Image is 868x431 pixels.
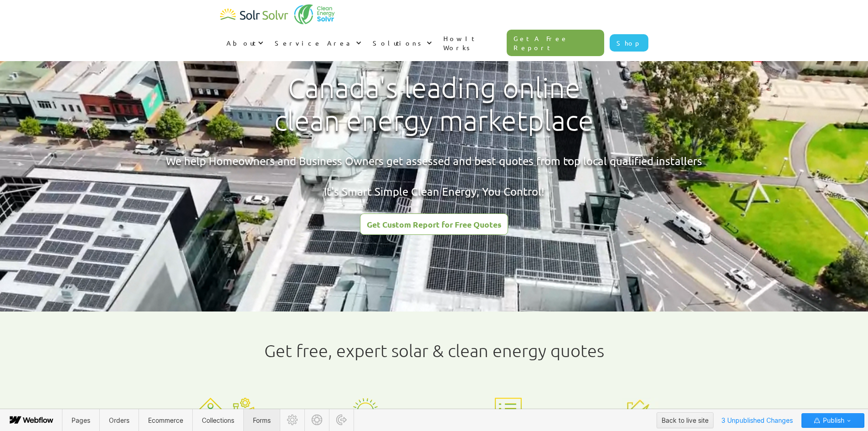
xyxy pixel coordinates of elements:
span: Ecommerce [148,416,183,424]
div: Solutions [366,29,437,57]
button: Publish [801,413,864,428]
div: Back to live site [662,414,709,427]
a: Get A Free Report [507,30,604,56]
button: Back to live site [657,412,714,428]
span: Forms [253,416,271,424]
a: Get Custom Report for Free Quotes [360,213,508,235]
a: How It Works [437,25,507,61]
span: Publish [821,414,844,427]
div: Solutions [373,38,424,47]
div: Service Area [275,38,354,47]
h1: Get free, expert solar & clean energy quotes [264,341,604,361]
div: Get Custom Report for Free Quotes [367,220,501,228]
div: Service Area [268,29,366,57]
span: Orders [109,416,129,424]
h1: Canada's leading online clean energy marketplace [267,72,601,137]
div: About [220,29,268,57]
a: Shop [610,34,648,52]
div: We help Homeowners and Business Owners get assessed and best quotes from top local qualified inst... [166,153,702,199]
span: 3 Unpublished Changes [717,413,797,427]
span: Collections [202,416,234,424]
div: About [226,38,256,47]
span: Pages [72,416,90,424]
